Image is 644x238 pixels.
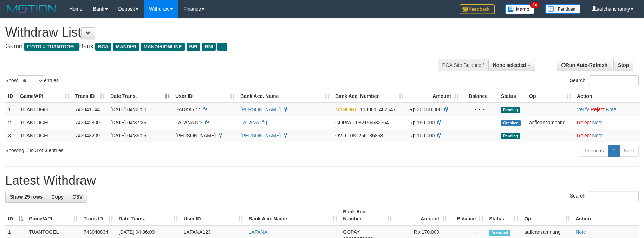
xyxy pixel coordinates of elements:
span: Pending [501,133,520,139]
img: panduan.png [545,4,580,14]
span: Copy 082156582364 to clipboard [356,120,389,125]
a: LAFANA [249,229,268,235]
th: Action [574,90,640,103]
th: Date Trans.: activate to sort column ascending [116,205,181,225]
span: None selected [493,62,526,68]
th: User ID: activate to sort column ascending [173,90,238,103]
input: Search: [589,75,639,86]
span: Rp 100.000 [409,133,435,138]
h1: Latest Withdraw [5,174,639,188]
span: CSV [72,194,83,200]
span: LAFANA123 [175,120,202,125]
th: Op: activate to sort column ascending [521,205,573,225]
th: Trans ID: activate to sort column ascending [72,90,108,103]
h1: Withdraw List [5,25,422,39]
span: MANDIRI [335,107,356,112]
td: 1 [5,103,17,116]
th: Status: activate to sort column ascending [486,205,521,225]
div: - - - [464,106,495,113]
div: Showing 1 to 3 of 3 entries [5,144,263,154]
img: Button%20Memo.svg [505,4,535,14]
td: 2 [5,116,17,129]
a: LAFANA [240,120,259,125]
th: Bank Acc. Number: activate to sort column ascending [340,205,395,225]
th: Amount: activate to sort column ascending [395,205,450,225]
span: BRI [187,43,200,51]
div: - - - [464,119,495,126]
th: Status [498,90,526,103]
a: Reject [591,107,605,112]
span: ITOTO > TUANTOGEL [24,43,79,51]
span: OVO [335,133,346,138]
th: User ID: activate to sort column ascending [181,205,246,225]
span: [DATE] 04:37:36 [110,120,146,125]
a: Run Auto-Refresh [557,59,612,71]
a: 1 [608,145,620,157]
label: Show entries [5,75,59,86]
th: Bank Acc. Name: activate to sort column ascending [238,90,332,103]
a: Stop [613,59,633,71]
input: Search: [589,191,639,201]
span: Copy 081266085858 to clipboard [350,133,383,138]
a: Note [592,120,603,125]
div: - - - [464,132,495,139]
span: [PERSON_NAME] [175,133,216,138]
span: ... [217,43,227,51]
button: None selected [488,59,535,71]
a: Note [606,107,616,112]
span: MANDIRIONLINE [141,43,185,51]
a: Show 25 rows [5,191,47,203]
span: Copy [51,194,64,200]
th: Balance [462,90,498,103]
select: Showentries [18,75,44,86]
a: [PERSON_NAME] [240,107,281,112]
span: Rp 150.000 [409,120,435,125]
span: Grabbed [501,120,521,126]
th: Game/API: activate to sort column ascending [17,90,72,103]
th: Op: activate to sort column ascending [526,90,574,103]
th: Date Trans.: activate to sort column descending [108,90,173,103]
span: MANDIRI [113,43,139,51]
img: Feedback.jpg [460,4,495,14]
td: · [574,129,640,142]
span: Show 25 rows [10,194,43,200]
span: BADAK777 [175,107,200,112]
span: BCA [95,43,111,51]
a: Note [575,229,586,235]
td: aafleansamnang [526,116,574,129]
h4: Game: Bank: [5,43,422,50]
th: Bank Acc. Name: activate to sort column ascending [246,205,340,225]
span: [DATE] 04:30:50 [110,107,146,112]
th: Trans ID: activate to sort column ascending [81,205,116,225]
span: GOPAY [343,229,359,235]
label: Search: [570,75,639,86]
div: PGA Site Balance / [438,59,488,71]
th: ID [5,90,17,103]
a: Copy [47,191,68,203]
span: Copy 1130011482647 to clipboard [360,107,396,112]
a: Previous [580,145,608,157]
img: MOTION_logo.png [5,4,59,14]
span: [DATE] 04:39:25 [110,133,146,138]
span: Pending [501,107,520,113]
th: Action [573,205,639,225]
td: · [574,116,640,129]
td: TUANTOGEL [17,129,72,142]
a: Note [592,133,603,138]
th: Bank Acc. Number: activate to sort column ascending [332,90,406,103]
span: 743042800 [75,120,100,125]
td: TUANTOGEL [17,116,72,129]
span: Accepted [489,230,510,236]
a: Reject [577,133,591,138]
a: Verify [577,107,589,112]
td: · · [574,103,640,116]
a: [PERSON_NAME] [240,133,281,138]
th: ID: activate to sort column descending [5,205,26,225]
label: Search: [570,191,639,201]
span: 34 [530,2,539,8]
td: TUANTOGEL [17,103,72,116]
th: Balance: activate to sort column ascending [450,205,486,225]
span: BNI [202,43,216,51]
a: Next [619,145,639,157]
span: Rp 30.000.000 [409,107,442,112]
